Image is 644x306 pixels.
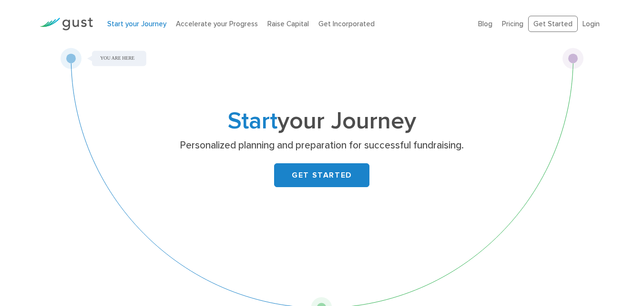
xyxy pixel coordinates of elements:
[318,20,375,28] a: Get Incorporated
[107,20,166,28] a: Start your Journey
[502,20,523,28] a: Pricing
[40,18,93,31] img: Gust Logo
[583,20,600,28] a: Login
[228,107,277,135] span: Start
[267,20,309,28] a: Raise Capital
[176,20,258,28] a: Accelerate your Progress
[528,16,578,32] a: Get Started
[274,163,369,187] a: GET STARTED
[478,20,492,28] a: Blog
[137,139,507,152] p: Personalized planning and preparation for successful fundraising.
[133,110,510,132] h1: your Journey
